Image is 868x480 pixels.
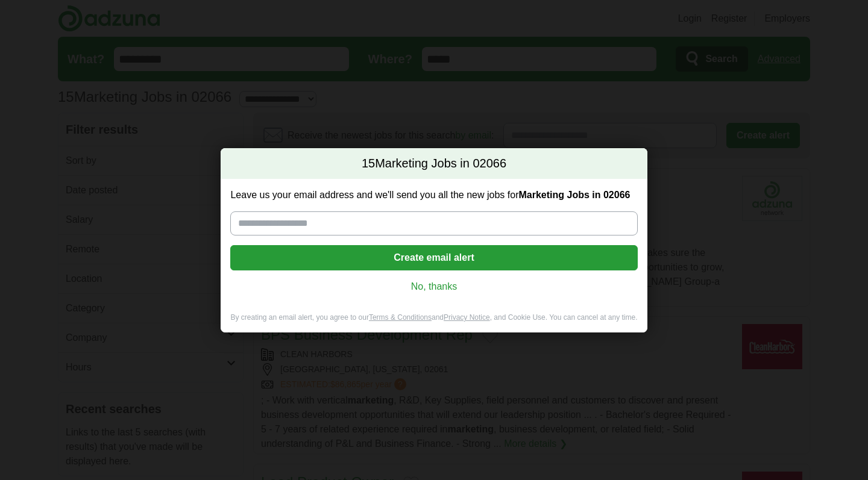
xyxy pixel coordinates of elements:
[444,313,490,322] a: Privacy Notice
[221,148,647,179] h2: Marketing Jobs in 02066
[369,313,432,322] a: Terms & Conditions
[221,313,647,332] div: By creating an email alert, you agree to our and , and Cookie Use. You can cancel at any time.
[518,190,630,200] strong: Marketing Jobs in 02066
[230,189,637,202] label: Leave us your email address and we'll send you all the new jobs for
[230,245,637,270] button: Create email alert
[240,280,627,293] a: No, thanks
[362,155,375,172] span: 15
